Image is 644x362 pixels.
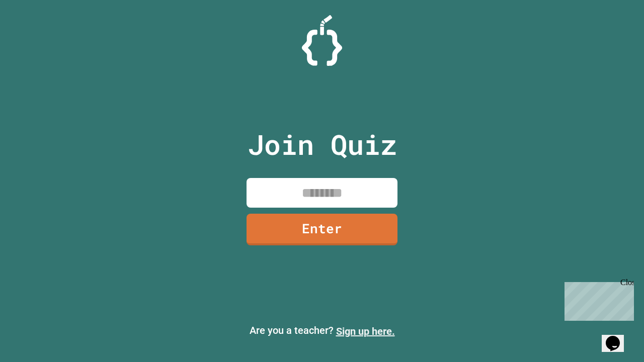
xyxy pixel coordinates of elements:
p: Join Quiz [248,124,397,165]
iframe: chat widget [560,278,634,321]
a: Sign up here. [336,325,395,337]
div: Chat with us now!Close [4,4,69,64]
iframe: chat widget [602,322,634,352]
a: Enter [247,214,397,245]
img: Logo.svg [302,15,342,66]
p: Are you a teacher? [8,323,636,339]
